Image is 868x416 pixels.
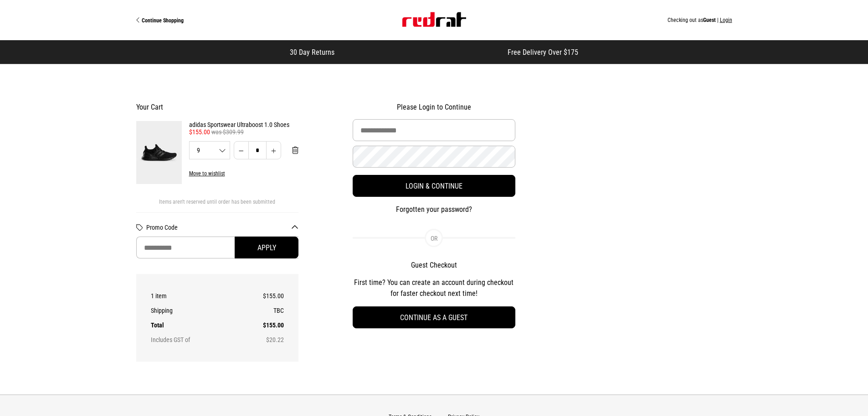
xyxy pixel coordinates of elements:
input: Password [353,146,515,168]
span: was $309.99 [211,128,244,136]
td: $155.00 [237,289,284,303]
iframe: Customer reviews powered by Trustpilot [570,103,732,263]
button: Decrease quantity [234,141,249,159]
button: Increase quantity [266,141,281,159]
span: | [717,17,719,23]
div: Items aren't reserved until order has been submitted [136,199,299,212]
p: First time? You can create an account during checkout for faster checkout next time! [353,277,515,299]
button: Login & Continue [353,175,515,197]
button: Continue as a guest [353,306,515,328]
th: Shipping [151,303,238,318]
button: Remove from cart [285,141,306,159]
h2: Please Login to Continue [353,103,515,112]
img: Red Rat [402,12,466,27]
span: 30 Day Returns [290,48,334,57]
button: Forgotten your password? [353,204,515,215]
iframe: Customer reviews powered by Trustpilot [353,47,489,57]
span: 9 [190,147,230,153]
a: Continue Shopping [136,16,285,24]
th: Includes GST of [151,332,238,347]
td: TBC [237,303,284,318]
span: Continue Shopping [142,17,184,24]
input: Promo Code [136,237,299,258]
th: 1 item [151,289,238,303]
input: Quantity [248,141,267,159]
td: $155.00 [237,318,284,332]
div: Checking out as [285,17,732,23]
a: adidas Sportswear Ultraboost 1.0 Shoes [189,121,299,128]
button: Login [720,17,732,23]
th: Total [151,318,238,332]
img: adidas Sportswear Ultraboost 1.0 Shoes [136,121,182,184]
span: Free Delivery Over $175 [508,48,578,57]
h2: Guest Checkout [353,261,515,270]
input: Email Address [353,119,515,141]
td: $20.22 [237,332,284,347]
h2: Your Cart [136,103,299,112]
button: Move to wishlist [182,170,225,177]
button: Apply [235,237,298,258]
button: Promo Code [146,224,299,231]
span: Guest [703,17,716,23]
span: $155.00 [189,128,210,136]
